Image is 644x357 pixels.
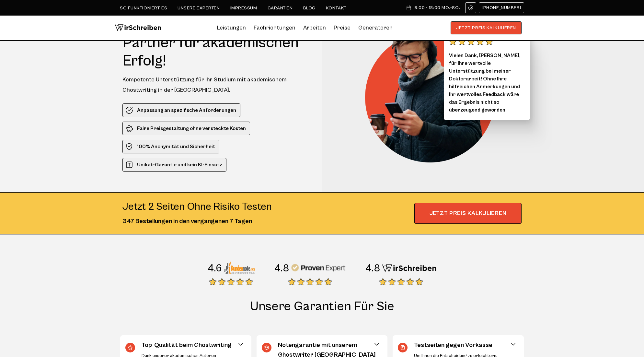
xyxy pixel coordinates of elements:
[125,125,133,132] img: Faire Preisgestaltung ohne versteckte Kosten
[223,261,255,274] img: Kundennote
[479,2,524,13] a: [PHONE_NUMBER]
[379,278,423,286] img: stars
[120,299,524,327] h2: Unsere Garantien für Sie
[451,21,522,34] button: JETZT PREIS KALKULIEREN
[217,23,246,33] a: Leistungen
[303,6,316,11] a: Blog
[122,75,310,95] div: Kompetente Unterstützung für Ihr Studium mit akademischem Ghostwriting in der [GEOGRAPHIC_DATA].
[414,340,514,350] h3: Testseiten gegen Vorkasse
[288,278,332,286] img: stars
[209,278,253,286] img: stars
[142,340,242,350] h3: Top-Qualität beim Ghostwriting
[115,21,161,34] img: logo wirschreiben
[207,262,222,275] div: 4.6
[358,23,393,33] a: Generatoren
[274,262,289,275] div: 4.8
[122,122,250,135] li: Faire Preisgestaltung ohne versteckte Kosten
[398,343,408,352] img: Testseiten gegen Vorkasse
[178,6,220,11] a: Unsere Experten
[406,5,412,10] img: Schedule
[444,32,530,120] div: Vielen Dank, [PERSON_NAME], für Ihre wertvolle Unterstützung bei meiner Doktorarbeit! Ohne Ihre h...
[262,343,271,352] img: Notengarantie mit unserem Ghostwriter Schweiz
[326,6,347,11] a: Kontakt
[365,16,504,162] img: Ghostwriter Schweiz – Ihr Partner für akademischen Erfolg!
[482,5,521,10] span: [PHONE_NUMBER]
[125,143,133,150] img: 100% Anonymität und Sicherheit
[122,200,272,213] div: Jetzt 2 seiten ohne risiko testen
[414,5,460,10] span: 9:00 - 18:00 Mo.-So.
[125,343,135,352] img: Top-Qualität beim Ghostwriting
[125,106,133,114] img: Anpassung an spezifische Anforderungen
[122,103,240,117] li: Anpassung an spezifische Anforderungen
[125,161,133,169] img: Unikat-Garantie und kein KI-Einsatz
[120,6,167,11] a: So funktioniert es
[122,16,310,70] h1: Ghostwriter Schweiz – Ihr Partner für akademischen Erfolg!
[268,6,293,11] a: Garantien
[254,23,295,33] a: Fachrichtungen
[414,203,522,224] span: JETZT PREIS KALKULIEREN
[303,23,326,33] a: Arbeiten
[334,24,351,31] a: Preise
[230,6,257,11] a: Impressum
[122,217,272,226] div: 347 Bestellungen in den vergangenen 7 Tagen
[122,140,219,153] li: 100% Anonymität und Sicherheit
[122,158,226,172] li: Unikat-Garantie und kein KI-Einsatz
[468,5,473,10] img: Email
[365,262,380,275] div: 4.8
[449,38,493,45] img: stars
